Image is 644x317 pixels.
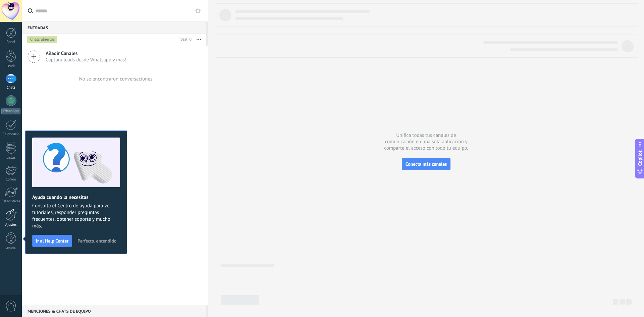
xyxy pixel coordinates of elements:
[1,156,21,160] div: Listas
[1,199,21,204] div: Estadísticas
[79,76,153,82] div: No se encontraron conversaciones
[36,239,68,243] span: Ir al Help Center
[402,158,450,170] button: Conecta más canales
[1,177,21,182] div: Correo
[176,36,192,43] div: Total: 0
[28,36,57,44] div: Chats abiertos
[1,132,21,137] div: Calendario
[1,40,21,44] div: Panel
[32,203,120,229] span: Consulta el Centro de ayuda para ver tutoriales, responder preguntas frecuentes, obtener soporte ...
[32,235,72,247] button: Ir al Help Center
[406,161,447,167] span: Conecta más canales
[22,305,206,317] div: Menciones & Chats de equipo
[32,194,120,201] h2: Ayuda cuando la necesitas
[1,223,21,227] div: Ajustes
[46,57,126,63] span: Captura leads desde Whatsapp y más!
[46,50,126,57] span: Añadir Canales
[1,86,21,90] div: Chats
[1,64,21,68] div: Leads
[637,150,643,166] span: Copilot
[77,239,116,243] span: Perfecto, entendido
[22,21,206,34] div: Entradas
[74,236,119,246] button: Perfecto, entendido
[1,108,20,114] div: WhatsApp
[1,246,21,251] div: Ayuda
